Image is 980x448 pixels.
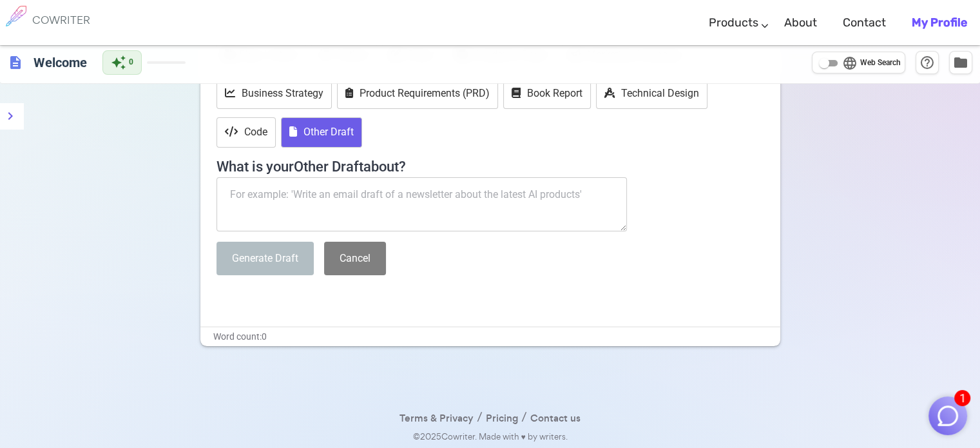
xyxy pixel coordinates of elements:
[709,4,758,42] a: Products
[936,404,960,428] img: Close chat
[28,50,92,75] h6: Click to edit title
[216,242,314,276] button: Generate Draft
[32,14,90,26] h6: COWRITER
[474,409,486,425] span: /
[916,51,939,74] button: Help & Shortcuts
[954,390,970,406] span: 1
[111,55,126,70] span: auto_awesome
[784,4,817,42] a: About
[860,57,901,70] span: Web Search
[486,409,518,428] a: Pricing
[503,79,591,109] button: Book Report
[200,327,780,346] div: Word count: 0
[928,396,967,435] button: 1
[842,55,858,71] span: language
[324,242,386,276] button: Cancel
[953,55,968,70] span: folder
[530,409,581,428] a: Contact us
[912,4,967,42] a: My Profile
[399,409,474,428] a: Terms & Privacy
[216,151,764,175] h4: What is your Other Draft about?
[337,79,498,109] button: Product Requirements (PRD)
[281,117,362,148] button: Other Draft
[912,15,967,30] b: My Profile
[8,55,23,70] span: description
[129,56,133,69] span: 0
[216,117,276,148] button: Code
[919,55,935,70] span: help_outline
[216,79,332,109] button: Business Strategy
[518,409,530,425] span: /
[596,79,707,109] button: Technical Design
[949,51,972,74] button: Manage Documents
[843,4,886,42] a: Contact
